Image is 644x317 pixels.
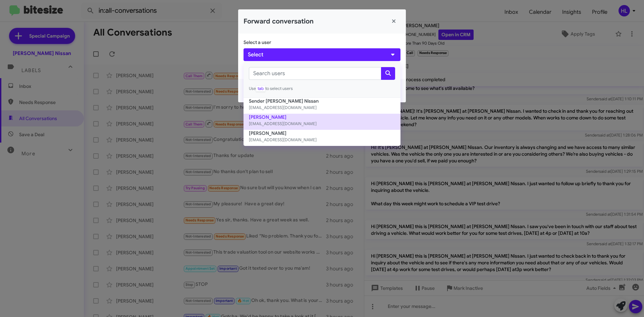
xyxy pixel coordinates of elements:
[244,48,400,61] button: Select
[244,98,400,114] button: Sender [PERSON_NAME] Nissan[EMAIL_ADDRESS][DOMAIN_NAME]
[244,39,400,46] p: Select a user
[387,15,400,28] button: Close
[249,104,395,111] small: [EMAIL_ADDRESS][DOMAIN_NAME]
[244,130,400,146] button: [PERSON_NAME][EMAIL_ADDRESS][DOMAIN_NAME]
[249,85,395,92] small: Use to select users
[256,86,265,92] span: tab
[249,120,395,127] small: [EMAIL_ADDRESS][DOMAIN_NAME]
[244,114,400,130] button: [PERSON_NAME][EMAIL_ADDRESS][DOMAIN_NAME]
[249,67,381,80] input: Search users
[248,51,263,59] span: Select
[249,137,395,143] small: [EMAIL_ADDRESS][DOMAIN_NAME]
[244,16,314,27] h2: Forward conversation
